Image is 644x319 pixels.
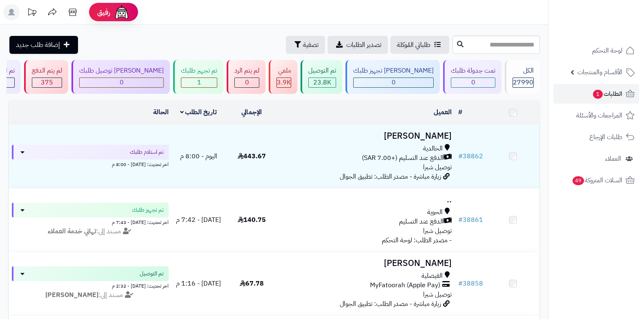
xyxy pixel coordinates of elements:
[553,106,639,125] a: المراجعات والأسئلة
[140,270,164,278] span: تم التوصيل
[392,78,396,87] span: 0
[423,144,443,153] span: الخالدية
[605,153,621,164] span: العملاء
[9,36,78,54] a: إضافة طلب جديد
[458,215,483,225] a: #38861
[120,78,124,87] span: 0
[79,66,164,75] div: [PERSON_NAME] توصيل طلبك
[513,66,534,75] div: الكل
[553,84,639,104] a: الطلبات1
[281,195,452,204] h3: ..
[132,206,164,214] span: تم تجهيز طلبك
[458,151,483,161] a: #38862
[309,78,336,87] div: 23758
[340,299,441,309] span: زيارة مباشرة - مصدر الطلب: تطبيق الجوال
[12,281,169,290] div: اخر تحديث: [DATE] - 2:32 م
[553,171,639,190] a: السلات المتروكة49
[22,60,70,94] a: لم يتم الدفع 375
[245,78,249,87] span: 0
[434,107,452,117] a: العميل
[588,16,636,33] img: logo-2.png
[276,66,291,75] div: ملغي
[458,215,463,225] span: #
[80,78,163,87] div: 0
[593,89,603,99] span: 1
[441,60,503,94] a: تمت جدولة طلبك 0
[6,227,175,236] div: مسند إلى:
[281,131,452,141] h3: [PERSON_NAME]
[238,151,266,161] span: 443.67
[225,60,267,94] a: لم يتم الرد 0
[281,259,452,268] h3: [PERSON_NAME]
[397,40,430,50] span: طلباتي المُوكلة
[12,217,169,226] div: اخر تحديث: [DATE] - 7:43 م
[577,66,622,78] span: الأقسام والمنتجات
[6,290,175,300] div: مسند إلى:
[427,208,443,217] span: الحوية
[353,66,434,75] div: [PERSON_NAME] تجهيز طلبك
[340,172,441,182] span: زيارة مباشرة - مصدر الطلب: تطبيق الجوال
[328,36,388,54] a: تصدير الطلبات
[238,215,266,225] span: 140.75
[97,7,110,17] span: رفيق
[423,226,452,236] span: توصيل شبرا
[241,107,262,117] a: الإجمالي
[278,188,455,252] td: - مصدر الطلب: لوحة التحكم
[458,279,483,288] a: #38858
[592,45,622,56] span: لوحة التحكم
[181,78,217,87] div: 1
[423,290,452,299] span: توصيل شبرا
[41,78,53,87] span: 375
[32,66,62,75] div: لم يتم الدفع
[176,279,221,288] span: [DATE] - 1:16 م
[572,175,622,186] span: السلات المتروكة
[313,78,331,87] span: 23.8K
[197,78,201,87] span: 1
[234,66,259,75] div: لم يتم الرد
[553,127,639,147] a: طلبات الإرجاع
[471,78,475,87] span: 0
[503,60,541,94] a: الكل27990
[277,78,291,87] span: 3.9K
[399,217,443,226] span: الدفع عند التسليم
[553,41,639,60] a: لوحة التحكم
[12,159,169,168] div: اخر تحديث: [DATE] - 8:00 م
[458,151,463,161] span: #
[344,60,441,94] a: [PERSON_NAME] تجهيز طلبك 0
[180,151,217,161] span: اليوم - 8:00 م
[513,78,533,87] span: 27990
[130,148,164,156] span: تم استلام طلبك
[451,78,495,87] div: 0
[423,162,452,172] span: توصيل شبرا
[592,88,622,100] span: الطلبات
[48,226,96,236] strong: تهاني خدمة العملاء
[390,36,449,54] a: طلباتي المُوكلة
[16,40,60,50] span: إضافة طلب جديد
[299,60,344,94] a: تم التوصيل 23.8K
[451,66,495,75] div: تمت جدولة طلبك
[277,78,291,87] div: 3855
[589,131,622,143] span: طلبات الإرجاع
[267,60,299,94] a: ملغي 3.9K
[180,107,217,117] a: تاريخ الطلب
[308,66,336,75] div: تم التوصيل
[370,281,440,290] span: MyFatoorah (Apple Pay)
[286,36,325,54] button: تصفية
[153,107,169,117] a: الحالة
[22,4,42,22] a: تحديثات المنصة
[176,215,221,225] span: [DATE] - 7:42 م
[181,66,217,75] div: تم تجهيز طلبك
[70,60,172,94] a: [PERSON_NAME] توصيل طلبك 0
[45,290,98,300] strong: [PERSON_NAME]
[572,176,584,185] span: 49
[32,78,62,87] div: 375
[458,107,462,117] a: #
[421,271,443,281] span: الفيصلية
[235,78,259,87] div: 0
[553,149,639,168] a: العملاء
[346,40,381,50] span: تصدير الطلبات
[240,279,264,288] span: 67.78
[114,4,130,20] img: ai-face.png
[576,110,622,121] span: المراجعات والأسئلة
[362,153,443,163] span: الدفع عند التسليم (+7.00 SAR)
